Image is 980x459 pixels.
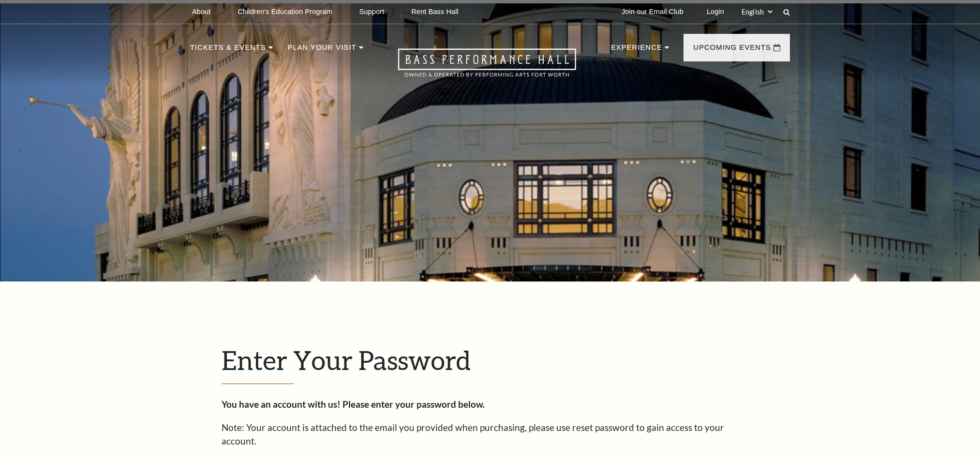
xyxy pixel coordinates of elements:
[222,344,471,375] span: Enter Your Password
[287,42,356,59] p: Plan Your Visit
[222,399,341,410] strong: You have an account with us!
[238,8,332,16] p: Children's Education Program
[411,8,459,16] p: Rent Bass Hall
[611,42,662,59] p: Experience
[693,42,771,59] p: Upcoming Events
[192,8,210,16] p: About
[740,7,774,16] select: Select:
[190,42,266,59] p: Tickets & Events
[222,421,758,448] p: Note: Your account is attached to the email you provided when purchasing, please use reset passwo...
[342,399,485,410] strong: Please enter your password below.
[359,8,385,16] p: Support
